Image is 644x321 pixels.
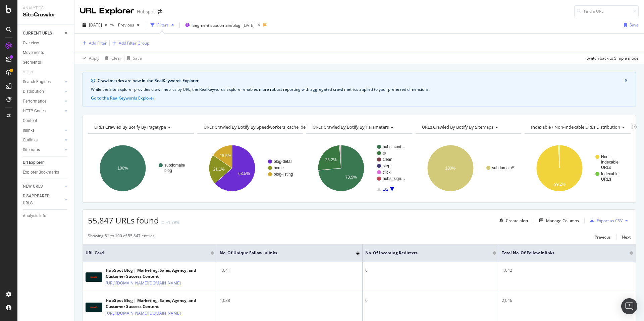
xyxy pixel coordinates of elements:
[622,234,631,240] div: Next
[86,303,102,312] img: main image
[102,53,121,64] button: Clear
[422,124,493,130] span: URLs Crawled By Botify By sitemaps
[118,166,128,171] text: 100%
[23,127,35,134] div: Inlinks
[574,5,639,17] input: Find a URL
[23,49,69,56] a: Movements
[23,212,69,219] a: Analysis Info
[204,124,320,130] span: URLs Crawled By Botify By speedworkers_cache_behaviors
[621,20,639,30] button: Save
[133,55,142,61] div: Save
[80,20,110,30] button: [DATE]
[274,159,292,164] text: blog-detail
[220,267,360,273] div: 1,041
[546,218,579,223] div: Manage Columns
[86,250,209,256] span: URL Card
[148,20,177,30] button: Filters
[88,233,155,241] div: Showing 51 to 100 of 55,847 entries
[537,216,579,224] button: Manage Columns
[88,215,159,226] span: 55,847 URLs found
[630,22,639,28] div: Save
[383,187,388,192] text: 1/2
[502,267,633,273] div: 1,042
[587,55,639,61] div: Switch back to Simple mode
[23,137,38,144] div: Outlinks
[23,49,44,56] div: Movements
[601,154,610,159] text: Non-
[383,157,392,162] text: clean
[213,167,224,172] text: 21.1%
[23,108,63,115] a: HTTP Codes
[220,153,231,158] text: 15.5%
[383,170,391,175] text: click
[23,78,63,85] a: Search Engines
[23,159,69,166] a: Url Explorer
[597,218,623,223] div: Export as CSV
[23,183,43,190] div: NEW URLS
[502,250,620,256] span: Total No. of Follow Inlinks
[601,165,611,170] text: URLs
[162,221,164,223] img: Equal
[89,22,102,28] span: 2025 Aug. 5th
[243,22,255,28] div: [DATE]
[274,166,284,170] text: home
[83,72,636,107] div: info banner
[23,108,46,115] div: HTTP Codes
[23,212,46,219] div: Analysis Info
[106,267,214,279] div: HubSpot Blog | Marketing, Sales, Agency, and Customer Success Content
[506,218,528,223] div: Create alert
[182,20,255,30] button: Segment:subdomain/blog[DATE]
[416,139,522,197] svg: A chart.
[23,146,40,153] div: Sitemaps
[365,250,483,256] span: No. of Incoming Redirects
[23,88,63,95] a: Distribution
[164,163,185,168] text: subdomain/
[623,76,629,85] button: close banner
[345,175,357,180] text: 73.5%
[421,122,516,132] h4: URLs Crawled By Botify By sitemaps
[23,11,69,19] div: SiteCrawler
[306,139,412,197] svg: A chart.
[23,183,63,190] a: NEW URLS
[23,78,51,85] div: Search Engines
[220,298,360,304] div: 1,038
[23,88,44,95] div: Distribution
[383,164,390,168] text: step
[23,169,59,176] div: Explorer Bookmarks
[157,22,169,28] div: Filters
[445,166,455,171] text: 100%
[23,98,63,105] a: Performance
[23,30,63,37] a: CURRENT URLS
[325,157,337,162] text: 25.2%
[601,177,611,182] text: URLs
[23,40,39,47] div: Overview
[119,40,149,46] div: Add Filter Group
[202,122,330,132] h4: URLs Crawled By Botify By speedworkers_cache_behaviors
[106,298,214,310] div: HubSpot Blog | Marketing, Sales, Agency, and Customer Success Content
[220,250,346,256] span: No. of Unique Follow Inlinks
[93,122,188,132] h4: URLs Crawled By Botify By pagetype
[492,166,515,170] text: subdomain/*
[554,182,566,187] text: 99.2%
[193,22,240,28] span: Segment: subdomain/blog
[106,280,181,286] a: [URL][DOMAIN_NAME][DOMAIN_NAME]
[595,234,611,240] div: Previous
[23,117,69,124] a: Content
[23,69,40,76] a: Visits
[164,168,172,173] text: blog
[110,39,149,47] button: Add Filter Group
[124,53,142,64] button: Save
[601,172,619,176] text: Indexable
[89,55,99,61] div: Apply
[23,117,37,124] div: Content
[89,40,107,46] div: Add Filter
[88,139,194,197] svg: A chart.
[365,267,496,273] div: 0
[80,39,107,47] button: Add Filter
[197,139,303,197] svg: A chart.
[98,78,625,84] div: Crawl metrics are now in the RealKeywords Explorer
[91,86,628,92] div: While the Site Explorer provides crawl metrics by URL, the RealKeywords Explorer enables more rob...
